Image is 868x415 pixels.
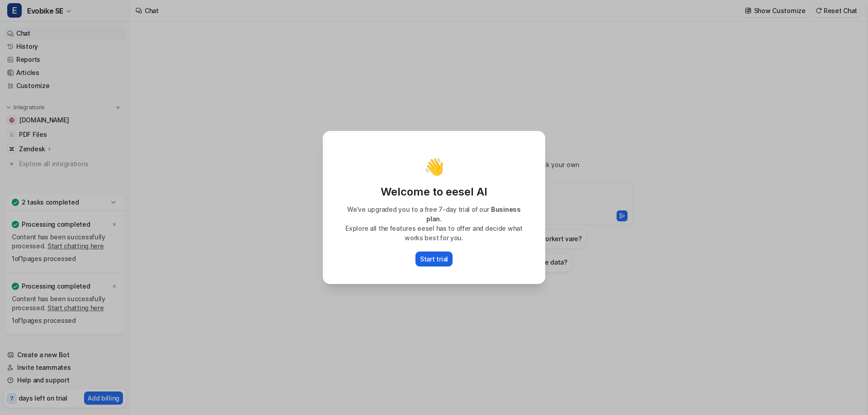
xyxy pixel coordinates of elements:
p: Start trial [420,254,448,264]
p: We’ve upgraded you to a free 7-day trial of our [333,205,535,224]
p: Welcome to eesel AI [333,185,535,199]
p: 👋 [424,158,444,176]
p: Explore all the features eesel has to offer and decide what works best for you. [333,224,535,242]
button: Start trial [415,252,453,266]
